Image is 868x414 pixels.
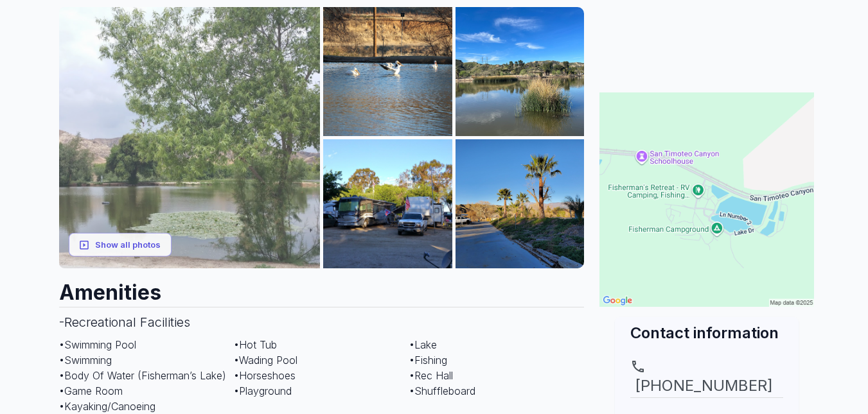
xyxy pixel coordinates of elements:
img: Map for Fisherman's Retreat [599,92,814,307]
span: • Shuffleboard [409,384,475,397]
span: • Rec Hall [409,369,453,382]
span: • Playground [234,384,292,397]
span: • Horseshoes [234,369,296,382]
span: • Wading Pool [234,354,297,367]
span: • Lake [409,338,437,351]
button: Show all photos [69,233,172,257]
span: • Hot Tub [234,338,277,351]
span: • Kayaking/Canoeing [59,400,155,413]
img: AAcXr8r0eHQADtCrrPFspt2XM5LAWtxzNKulG1TKiAC4iPKq8HxCeFPDFpTGBXOmKegjcZAP2qiLeAG1iP7h5x6mN7Q9nmZGT... [323,139,452,268]
img: AAcXr8rdN8pbeHDFHQKTTX9WWnljMNaqexpSmWG9Ea4-xFxPaJ_FNMMC6nc1sVtQNIXR4mNzRmBZ-fTFxrsF62tzxFwO2c_KE... [456,7,585,136]
img: AAcXr8rGvga7ZZaqiDEJtLEiZIbBEccUhVuUw84cEUD00WDc36BpzorhSZk21PyBKfUF5hdgkl71rXJFyGMjEFy_bpjj_mh_d... [59,7,321,268]
h3: - Recreational Facilities [59,307,585,337]
span: • Body Of Water (Fisherman’s Lake) [59,369,226,382]
span: • Swimming Pool [59,338,136,351]
span: • Swimming [59,354,112,367]
img: AAcXr8qNrG0O59osIM9NrR_i1YvIj-PD0_ze0Z1v9TFhLtk9Ug6PW_cc9e_30x9EJEzHRPpyP-AXvYI_efj6y2HN8n7rPwMgq... [323,7,452,136]
h2: Contact information [630,322,783,343]
img: AAcXr8plK6J99mHBJPcRGxkh2dWNT7rTqVFJDleY_iqKEUB-2Y2QIHGMvU3A5XNEUy_lIZB_1q3hAD6YdD4oA3pENhqhivqQd... [456,139,585,268]
h2: Amenities [59,268,585,307]
span: • Game Room [59,384,123,397]
span: • Fishing [409,354,447,367]
a: [PHONE_NUMBER] [630,359,783,397]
